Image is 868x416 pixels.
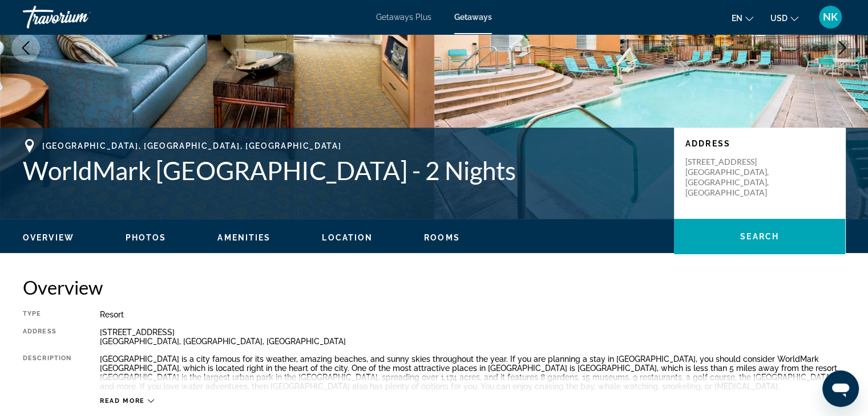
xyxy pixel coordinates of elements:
[732,14,742,23] span: en
[685,139,834,148] p: Address
[11,34,40,62] button: Previous image
[674,219,845,254] button: Search
[100,397,145,405] span: Read more
[740,232,779,241] span: Search
[23,233,74,242] span: Overview
[217,233,271,243] button: Amenities
[23,276,845,299] h2: Overview
[424,233,460,243] button: Rooms
[126,233,167,243] button: Photos
[424,233,460,242] span: Rooms
[815,5,845,29] button: User Menu
[23,310,71,319] div: Type
[685,157,777,198] p: [STREET_ADDRESS] [GEOGRAPHIC_DATA], [GEOGRAPHIC_DATA], [GEOGRAPHIC_DATA]
[126,233,167,242] span: Photos
[822,370,859,407] iframe: Button to launch messaging window
[42,141,341,150] span: [GEOGRAPHIC_DATA], [GEOGRAPHIC_DATA], [GEOGRAPHIC_DATA]
[322,233,373,242] span: Location
[770,14,788,23] span: USD
[23,2,137,32] a: Travorium
[23,354,71,391] div: Description
[23,233,74,243] button: Overview
[828,34,857,62] button: Next image
[823,11,838,23] span: NK
[100,354,845,391] div: [GEOGRAPHIC_DATA] is a city famous for its weather, amazing beaches, and sunny skies throughout t...
[100,397,154,405] button: Read more
[100,328,845,346] div: [STREET_ADDRESS] [GEOGRAPHIC_DATA], [GEOGRAPHIC_DATA], [GEOGRAPHIC_DATA]
[376,13,431,22] a: Getaways Plus
[732,10,753,26] button: Change language
[23,156,663,185] h1: WorldMark [GEOGRAPHIC_DATA] - 2 Nights
[23,328,71,346] div: Address
[100,310,845,319] div: Resort
[770,10,798,26] button: Change currency
[217,233,271,242] span: Amenities
[454,13,492,22] a: Getaways
[322,233,373,243] button: Location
